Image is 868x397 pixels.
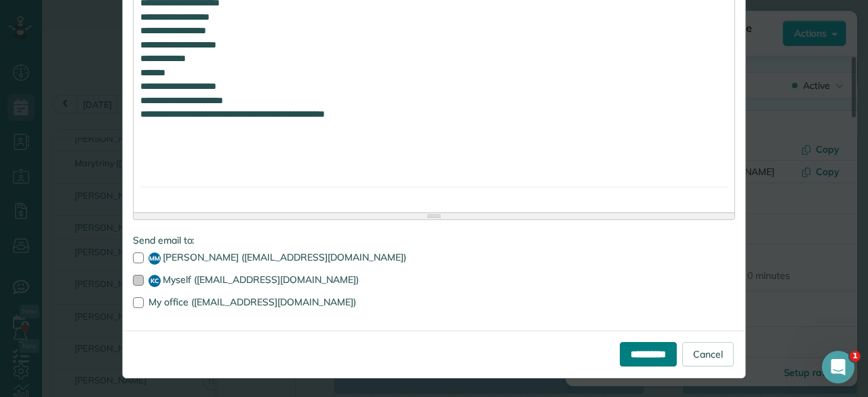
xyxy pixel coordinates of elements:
[133,275,735,287] label: Myself ([EMAIL_ADDRESS][DOMAIN_NAME])
[134,213,734,219] div: Resize
[133,252,735,265] label: [PERSON_NAME] ([EMAIL_ADDRESS][DOMAIN_NAME])
[149,252,161,265] span: MM
[133,233,735,247] label: Send email to:
[682,342,734,366] a: Cancel
[133,297,735,307] label: My office ([EMAIL_ADDRESS][DOMAIN_NAME])
[850,351,861,362] span: 1
[149,275,161,287] span: KC
[822,351,854,383] iframe: Intercom live chat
